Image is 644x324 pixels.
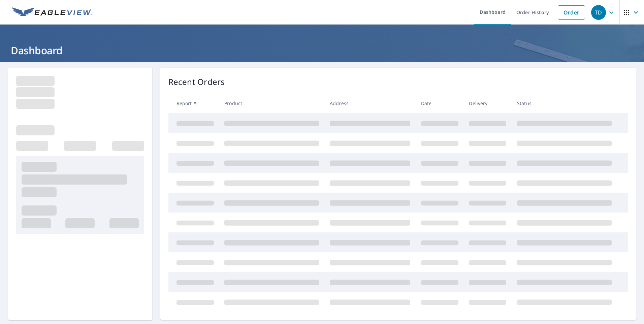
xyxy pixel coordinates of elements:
th: Product [219,93,324,113]
th: Delivery [463,93,512,113]
h1: Dashboard [8,43,636,57]
th: Report # [168,93,219,113]
p: Recent Orders [168,76,225,88]
th: Address [324,93,416,113]
a: Order [558,5,585,20]
img: EV Logo [12,7,92,18]
th: Status [512,93,617,113]
th: Date [416,93,464,113]
div: TD [591,5,606,20]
